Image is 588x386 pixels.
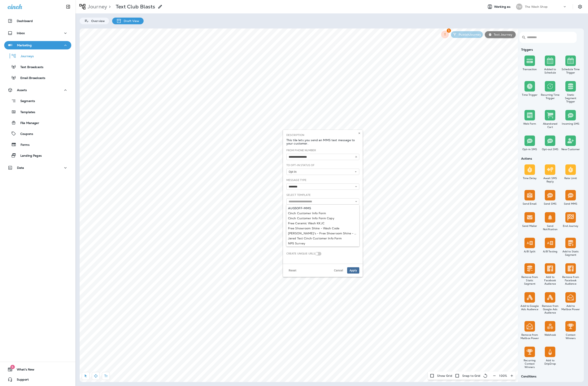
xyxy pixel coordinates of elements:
[561,202,580,205] div: Send MMS
[520,177,539,180] div: Time Delay
[347,267,359,274] button: Apply
[16,65,43,69] p: Text Broadcasts
[286,267,299,274] button: Reset
[4,41,71,49] button: Marketing
[520,122,539,125] div: Web Form
[485,31,516,38] button: Test Journey
[520,304,539,311] div: Add to Google Ads Audience
[541,177,560,183] div: Await SMS Reply
[4,29,71,37] button: Inbox
[447,28,451,33] span: 5
[541,224,560,231] div: Send Notification
[288,237,358,240] div: Jared Test Cinch Customer Info Form
[286,252,315,255] label: Create Unique URLs
[286,164,315,167] label: To Opt-In Status Of
[4,62,71,71] button: Text Broadcasts
[16,121,39,125] p: File Manager
[4,17,71,25] button: Dashboard
[520,333,539,340] div: Remove from Mailbox Power
[16,143,30,147] p: Forms
[13,368,34,373] span: What's New
[4,52,71,60] button: Journeys
[520,224,539,228] div: Send Mailer
[516,4,522,10] div: TW
[17,19,33,23] p: Dashboard
[541,68,560,74] div: Added to Schedule
[286,169,359,175] button: Opt In
[561,122,580,125] div: Incoming SMS
[17,166,24,169] p: Data
[520,93,539,97] div: Time Trigger
[4,129,71,138] button: Coupons
[541,202,560,205] div: Send SMS
[541,304,560,314] div: Remove from Google Ads Audience
[288,242,358,245] div: NPS Survey
[107,4,111,10] p: >
[4,107,71,116] button: Templates
[541,93,560,100] div: Recurring Time Trigger
[494,5,512,9] span: Working as:
[541,275,560,285] div: Add to Facebook Audience
[332,267,345,274] button: Cancel
[519,375,581,378] div: Conditions
[520,202,539,205] div: Send Email
[288,227,358,230] div: Free Showroom Shine - Wash Code
[525,5,548,8] p: The Wash Shop
[561,304,580,311] div: Add to Mailbox Power
[4,96,71,105] button: Segments
[288,232,358,235] div: [PERSON_NAME]'s - Free Showroom Shine - Wash Code
[437,374,452,377] p: Show Grid
[288,212,358,215] div: Cinch Customer Info Form
[520,275,539,285] div: Remove from Static Segment
[17,44,32,47] p: Marketing
[17,31,25,35] p: Inbox
[16,132,33,136] p: Coupons
[576,3,584,10] button: Settings
[561,68,580,74] div: Schedule Time Trigger
[116,4,155,10] p: Text Club Blasts
[288,222,358,225] div: Free Ceramic Wash KKJC
[10,365,15,369] span: 6
[4,365,71,374] button: 6What's New
[561,93,580,103] div: Static Segment Trigger
[561,275,580,285] div: Remove from Facebook Audience
[499,374,507,377] p: 100 %
[561,148,580,151] div: New Customer
[541,148,560,151] div: Opt-out SMS
[286,133,304,137] label: Description
[122,19,139,23] p: Draft View
[541,359,560,365] div: Add to DripDrop
[86,4,107,10] p: Journey
[541,250,560,253] div: A/B Testing
[89,19,105,23] p: Overview
[16,54,34,58] p: Journeys
[519,48,581,51] div: Triggers
[492,33,512,36] p: Test Journey
[520,148,539,151] div: Opt-in SMS
[286,133,359,145] div: This tile lets you send an MMS text message to your customer.
[4,118,71,127] button: File Manager
[349,269,357,272] span: Apply
[289,269,296,272] span: Reset
[4,164,71,172] button: Data
[561,250,580,257] div: Add to Static Segment
[4,375,71,384] button: Support
[16,76,45,80] p: Email Broadcasts
[334,269,343,272] span: Cancel
[13,378,29,383] span: Support
[520,359,539,369] div: Recurring Contest Winners
[561,224,580,228] div: End Journey
[286,149,316,152] label: From Phone Number
[16,99,35,103] p: Segments
[520,68,539,71] div: Transaction
[62,3,74,11] button: Collapse Sidebar
[286,193,311,197] label: Select Template
[462,374,480,377] p: Snap to Grid
[561,177,580,180] div: Rate Limit
[4,140,71,149] button: Forms
[289,170,298,174] span: Opt In
[4,73,71,82] button: Email Broadcasts
[4,86,71,94] button: Assets
[286,178,307,182] label: Message Type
